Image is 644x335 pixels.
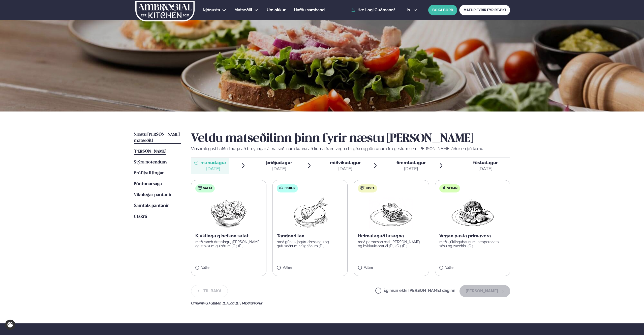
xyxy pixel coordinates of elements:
[134,149,166,155] a: [PERSON_NAME]
[135,1,195,21] img: logo
[195,233,262,239] p: Kjúklinga g beikon salat
[134,160,167,164] span: Stýra notendum
[204,301,223,305] span: (G ) Glúten ,
[203,7,220,13] a: Þjónusta
[358,233,425,239] p: Heimalagað lasagna
[267,8,286,12] span: Um okkur
[288,197,332,229] img: Fish.png
[134,159,167,165] a: Stýra notendum
[358,240,425,248] p: með parmesan osti, [PERSON_NAME] og hvítlauksbrauði (D ) (G ) (E )
[195,240,262,248] p: með ranch dressingu, [PERSON_NAME] og stökkum gulrótum (G ) (E )
[396,160,426,165] span: fimmtudagur
[191,146,510,152] p: Vinsamlegast hafðu í huga að breytingar á matseðlinum kunna að koma fram vegna birgða og pöntunum...
[279,186,283,190] img: fish.svg
[234,8,252,12] span: Matseðill
[473,160,498,165] span: föstudagur
[191,301,510,305] div: Ofnæmi:
[236,301,262,305] span: (D ) Mjólkurvörur
[428,5,457,15] button: BÓKA BORÐ
[366,186,375,190] span: Pasta
[200,166,226,172] div: [DATE]
[447,186,457,190] span: Vegan
[134,132,181,144] a: Næstu [PERSON_NAME] matseðill
[360,186,364,190] img: pasta.svg
[450,197,495,229] img: Vegan.png
[403,8,421,12] button: is
[266,166,292,172] div: [DATE]
[277,240,344,248] p: með gúrku- jógúrt dressingu og gufusoðnum hrísgrjónum (D )
[134,204,169,208] span: Samtals pantanir
[396,166,426,172] div: [DATE]
[134,182,162,186] span: Pöntunarsaga
[330,160,361,165] span: miðvikudagur
[134,149,166,154] span: [PERSON_NAME]
[134,203,169,209] a: Samtals pantanir
[134,193,172,197] span: Vikulegar pantanir
[191,285,228,297] button: Til baka
[134,181,162,187] a: Pöntunarsaga
[134,192,172,198] a: Vikulegar pantanir
[442,186,446,190] img: Vegan.svg
[203,8,220,12] span: Þjónusta
[330,166,361,172] div: [DATE]
[266,160,292,165] span: þriðjudagur
[407,8,411,12] span: is
[267,7,286,13] a: Um okkur
[134,170,164,176] a: Prófílstillingar
[134,214,147,219] span: Útskrá
[191,132,510,146] h2: Veldu matseðilinn þinn fyrir næstu [PERSON_NAME]
[459,5,510,15] a: MATUR FYRIR FYRIRTÆKI
[5,320,15,330] a: Cookie settings
[200,160,226,165] span: mánudagur
[439,233,506,239] p: Vegan pasta primavera
[294,8,325,12] span: Hafðu samband
[285,186,295,190] span: Fiskur
[134,214,147,220] a: Útskrá
[351,8,395,12] a: Hæ Logi Guðmann!
[206,197,251,229] img: Salad.png
[223,301,236,305] span: (E ) Egg ,
[134,132,180,143] span: Næstu [PERSON_NAME] matseðill
[234,7,252,13] a: Matseðill
[459,285,510,297] button: [PERSON_NAME]
[439,240,506,248] p: með kjúklingabaunum, pepperonata sósu og zucchini (G )
[277,233,344,239] p: Tandoori lax
[198,186,202,190] img: salad.svg
[369,197,413,229] img: Lasagna.png
[134,171,164,175] span: Prófílstillingar
[294,7,325,13] a: Hafðu samband
[473,166,498,172] div: [DATE]
[203,186,212,190] span: Salat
